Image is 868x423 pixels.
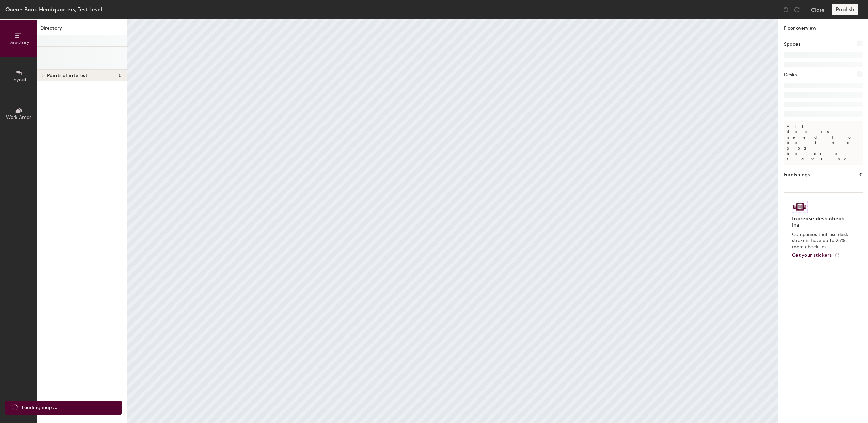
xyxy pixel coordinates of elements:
[784,41,800,48] h1: Spaces
[6,114,31,120] span: Work Areas
[783,6,789,13] img: Undo
[37,25,127,35] h1: Directory
[792,253,840,258] a: Get your stickers
[119,73,122,78] span: 0
[811,4,825,15] button: Close
[11,77,27,83] span: Layout
[784,71,797,79] h1: Desks
[8,40,29,45] span: Directory
[784,121,863,164] p: All desks need to be in a pod before saving
[784,171,810,179] h1: Furnishings
[47,73,88,78] span: Points of interest
[792,252,832,258] span: Get your stickers
[793,6,800,13] img: Redo
[5,5,102,14] div: Ocean Bank Headquarters, Test Level
[792,201,808,213] img: Sticker logo
[778,19,868,35] h1: Floor overview
[792,232,850,250] p: Companies that use desk stickers have up to 25% more check-ins.
[22,404,57,411] span: Loading map ...
[859,171,863,179] h1: 0
[792,215,850,229] h4: Increase desk check-ins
